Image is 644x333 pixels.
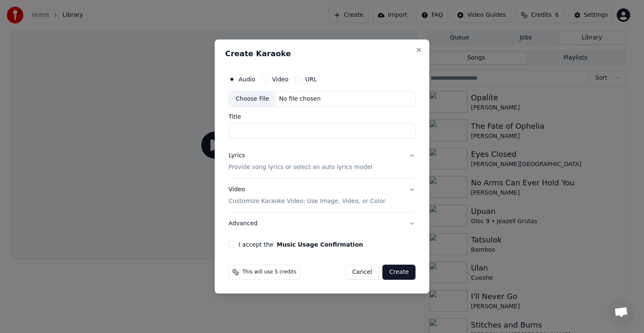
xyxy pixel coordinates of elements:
[242,269,296,276] span: This will use 5 credits
[229,179,415,212] button: VideoCustomize Karaoke Video: Use Image, Video, or Color
[239,76,255,82] label: Audio
[229,91,276,107] div: Choose File
[276,95,324,103] div: No file chosen
[229,145,415,178] button: LyricsProvide song lyrics or select an auto lyrics model
[225,50,419,57] h2: Create Karaoke
[305,76,317,82] label: URL
[277,242,363,247] button: I accept the
[229,185,385,206] div: Video
[229,197,385,206] p: Customize Karaoke Video: Use Image, Video, or Color
[229,163,372,172] p: Provide song lyrics or select an auto lyrics model
[272,76,288,82] label: Video
[229,213,415,234] button: Advanced
[345,265,379,280] button: Cancel
[382,265,415,280] button: Create
[239,242,363,247] label: I accept the
[229,151,245,160] div: Lyrics
[229,114,415,120] label: Title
